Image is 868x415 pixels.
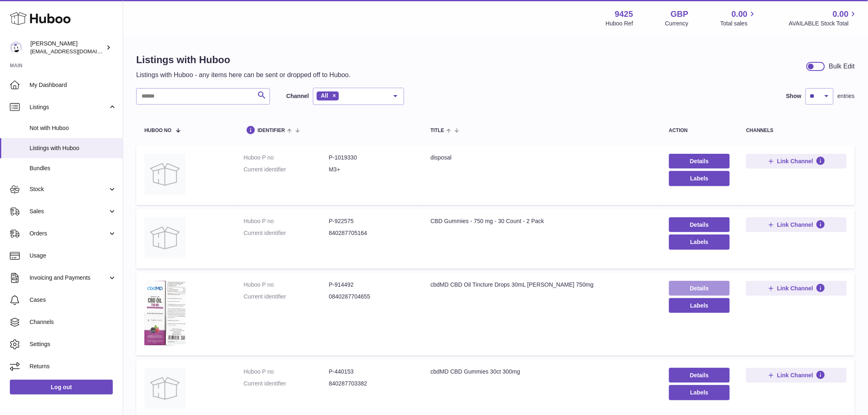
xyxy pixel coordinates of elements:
[669,217,730,232] a: Details
[136,53,351,66] h1: Listings with Huboo
[30,103,108,111] span: Listings
[777,221,813,228] span: Link Channel
[30,318,116,326] span: Channels
[838,92,855,100] span: entries
[30,48,121,55] span: [EMAIL_ADDRESS][DOMAIN_NAME]
[746,281,847,296] button: Link Channel
[329,380,414,388] dd: 840287703382
[669,235,730,249] button: Labels
[244,229,329,237] dt: Current identifier
[30,185,108,193] span: Stock
[244,154,329,162] dt: Huboo P no
[30,340,116,348] span: Settings
[606,20,633,27] div: Huboo Ref
[786,92,802,100] label: Show
[431,128,444,133] span: title
[431,217,653,225] div: CBD Gummies - 750 mg - 30 Count - 2 Pack
[329,166,414,173] dd: M3+
[669,171,730,186] button: Labels
[669,154,730,169] a: Details
[30,124,116,132] span: Not with Huboo
[669,298,730,313] button: Labels
[244,217,329,225] dt: Huboo P no
[30,363,116,370] span: Returns
[329,154,414,162] dd: P-1019330
[30,207,108,215] span: Sales
[286,92,309,100] label: Channel
[833,9,849,20] span: 0.00
[669,368,730,383] a: Details
[144,217,185,258] img: CBD Gummies - 750 mg - 30 Count - 2 Pack
[777,285,813,292] span: Link Channel
[30,40,104,55] div: [PERSON_NAME]
[431,368,653,376] div: cbdMD CBD Gummies 30ct 300mg
[10,380,113,394] a: Log out
[136,71,351,80] p: Listings with Huboo - any items here can be sent or dropped off to Huboo.
[669,128,730,133] div: action
[30,230,108,237] span: Orders
[244,281,329,289] dt: Huboo P no
[144,368,185,409] img: cbdMD CBD Gummies 30ct 300mg
[746,368,847,383] button: Link Channel
[30,164,116,172] span: Bundles
[329,368,414,376] dd: P-440153
[829,62,855,71] div: Bulk Edit
[244,380,329,388] dt: Current identifier
[431,281,653,289] div: cbdMD CBD Oil Tincture Drops 30mL [PERSON_NAME] 750mg
[321,92,328,99] span: All
[777,372,813,379] span: Link Channel
[746,128,847,133] div: channels
[329,293,414,301] dd: 0840287704655
[720,9,757,27] a: 0.00 Total sales
[789,9,858,27] a: 0.00 AVAILABLE Stock Total
[30,144,116,152] span: Listings with Huboo
[244,368,329,376] dt: Huboo P no
[144,281,185,345] img: cbdMD CBD Oil Tincture Drops 30mL Berry 750mg
[671,9,688,20] strong: GBP
[244,293,329,301] dt: Current identifier
[10,41,22,54] img: internalAdmin-9425@internal.huboo.com
[30,296,116,304] span: Cases
[329,281,414,289] dd: P-914492
[746,217,847,232] button: Link Channel
[30,252,116,260] span: Usage
[329,217,414,225] dd: P-922575
[665,20,689,27] div: Currency
[329,229,414,237] dd: 840287705164
[746,154,847,169] button: Link Channel
[144,128,171,133] span: Huboo no
[431,154,653,162] div: disposal
[244,166,329,173] dt: Current identifier
[777,157,813,165] span: Link Channel
[669,385,730,400] button: Labels
[615,9,633,20] strong: 9425
[669,281,730,296] a: Details
[720,20,757,27] span: Total sales
[732,9,748,20] span: 0.00
[30,81,116,89] span: My Dashboard
[30,274,108,282] span: Invoicing and Payments
[144,154,185,195] img: disposal
[789,20,858,27] span: AVAILABLE Stock Total
[258,128,285,133] span: identifier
